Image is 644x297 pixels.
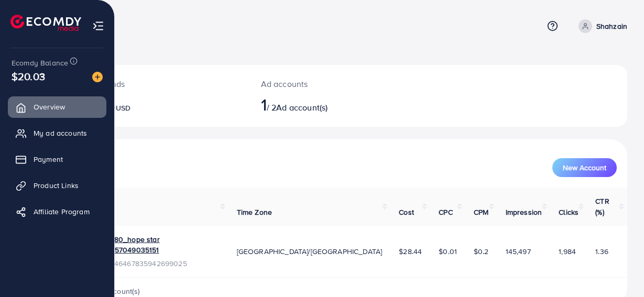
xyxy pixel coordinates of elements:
[8,123,106,144] a: My ad accounts
[474,207,488,217] span: CPM
[595,246,608,257] span: 1.36
[92,20,104,32] img: menu
[8,201,106,222] a: Affiliate Program
[8,149,106,170] a: Payment
[399,246,422,257] span: $28.44
[92,72,103,82] img: image
[34,154,63,164] span: Payment
[595,196,609,217] span: CTR (%)
[261,94,378,114] h2: / 2
[563,164,606,171] span: New Account
[599,250,636,289] iframe: Chat
[8,175,106,196] a: Product Links
[506,207,542,217] span: Impression
[34,206,90,217] span: Affiliate Program
[71,78,236,90] p: [DATE] spends
[34,102,65,112] span: Overview
[559,246,576,257] span: 1,984
[261,78,378,90] p: Ad accounts
[237,207,272,217] span: Time Zone
[71,94,236,114] h2: $0.03
[439,246,457,257] span: $0.01
[574,19,627,33] a: Shahzain
[474,246,489,257] span: $0.2
[116,103,130,113] span: USD
[596,20,627,32] p: Shahzain
[12,69,45,84] span: $20.03
[10,15,81,31] img: logo
[552,158,617,177] button: New Account
[439,207,452,217] span: CPC
[506,246,531,257] span: 145,497
[559,207,578,217] span: Clicks
[95,258,220,269] span: ID: 7546467835942699025
[34,128,87,138] span: My ad accounts
[8,96,106,117] a: Overview
[261,92,267,116] span: 1
[12,58,68,68] span: Ecomdy Balance
[95,234,220,256] a: 1031880_hope star 22_1757049035151
[276,102,328,113] span: Ad account(s)
[34,180,79,191] span: Product Links
[399,207,414,217] span: Cost
[237,246,383,257] span: [GEOGRAPHIC_DATA]/[GEOGRAPHIC_DATA]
